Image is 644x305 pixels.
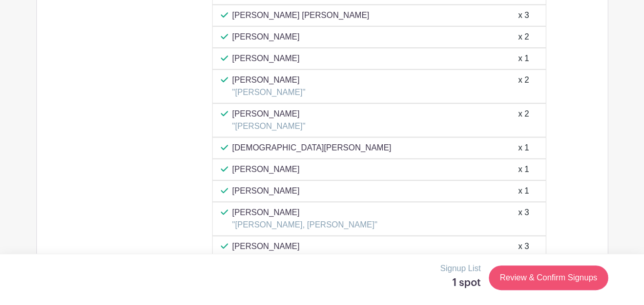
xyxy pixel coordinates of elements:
div: x 1 [518,52,529,65]
div: x 3 [518,206,529,231]
p: [PERSON_NAME] [232,31,300,43]
h5: 1 spot [440,277,481,289]
div: x 3 [518,9,529,22]
p: "[PERSON_NAME], [PERSON_NAME]" [232,219,377,231]
a: Review & Confirm Signups [489,265,608,290]
p: [PERSON_NAME] [232,74,305,86]
p: [PERSON_NAME] [232,108,305,120]
div: x 1 [518,163,529,176]
p: [DEMOGRAPHIC_DATA][PERSON_NAME] [232,142,391,154]
p: [PERSON_NAME] [232,52,300,65]
p: [PERSON_NAME] [232,240,300,253]
div: x 3 [518,240,529,253]
div: x 1 [518,185,529,197]
p: "[PERSON_NAME]" [232,86,305,99]
div: x 2 [518,108,529,132]
p: [PERSON_NAME] [PERSON_NAME] [232,9,369,22]
p: Signup List [440,262,481,275]
div: x 1 [518,142,529,154]
p: [PERSON_NAME] [232,206,377,219]
p: [PERSON_NAME] [232,185,300,197]
div: x 2 [518,74,529,99]
p: "[PERSON_NAME]" [232,120,305,132]
p: [PERSON_NAME] [232,163,300,176]
div: x 2 [518,31,529,43]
